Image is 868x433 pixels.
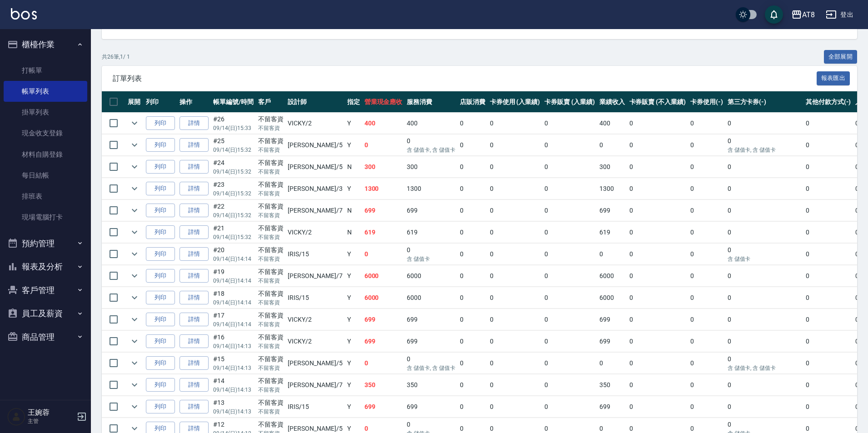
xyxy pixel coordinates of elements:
[597,134,627,156] td: 0
[362,91,405,113] th: 營業現金應收
[597,331,627,352] td: 699
[102,53,130,61] p: 共 26 筆, 1 / 1
[728,255,801,263] p: 含 儲值卡
[213,124,254,132] p: 09/14 (日) 15:33
[285,244,344,265] td: IRIS /15
[146,313,175,327] button: 列印
[285,91,344,113] th: 設計師
[345,374,362,396] td: Y
[213,342,254,350] p: 09/14 (日) 14:13
[146,378,175,392] button: 列印
[146,247,175,261] button: 列印
[725,113,803,134] td: 0
[488,200,543,221] td: 0
[458,156,488,178] td: 0
[211,178,256,199] td: #23
[258,224,284,233] div: 不留客資
[542,91,597,113] th: 卡券販賣 (入業績)
[213,168,254,176] p: 09/14 (日) 15:32
[488,244,543,265] td: 0
[725,287,803,309] td: 0
[404,265,458,287] td: 6000
[258,233,284,241] p: 不留客資
[285,287,344,309] td: IRIS /15
[597,222,627,243] td: 619
[180,247,209,261] a: 詳情
[458,134,488,156] td: 0
[146,225,175,239] button: 列印
[180,378,209,392] a: 詳情
[688,287,725,309] td: 0
[597,178,627,199] td: 1300
[258,245,284,255] div: 不留客資
[146,138,175,152] button: 列印
[488,353,543,374] td: 0
[725,134,803,156] td: 0
[542,200,597,221] td: 0
[258,364,284,372] p: 不留客資
[688,200,725,221] td: 0
[362,265,405,287] td: 6000
[285,353,344,374] td: [PERSON_NAME] /5
[180,269,209,283] a: 詳情
[688,222,725,243] td: 0
[362,244,405,265] td: 0
[258,342,284,350] p: 不留客資
[258,289,284,299] div: 不留客資
[146,356,175,370] button: 列印
[597,353,627,374] td: 0
[345,200,362,221] td: N
[458,244,488,265] td: 0
[627,287,688,309] td: 0
[542,374,597,396] td: 0
[803,200,853,221] td: 0
[258,211,284,219] p: 不留客資
[146,160,175,174] button: 列印
[488,134,543,156] td: 0
[803,156,853,178] td: 0
[488,374,543,396] td: 0
[627,178,688,199] td: 0
[180,400,209,414] a: 詳情
[211,222,256,243] td: #21
[28,408,74,417] h5: 王婉蓉
[458,309,488,330] td: 0
[817,74,850,82] a: 報表匯出
[285,134,344,156] td: [PERSON_NAME] /5
[258,158,284,168] div: 不留客資
[345,353,362,374] td: Y
[211,331,256,352] td: #16
[213,255,254,263] p: 09/14 (日) 14:14
[345,309,362,330] td: Y
[213,211,254,219] p: 09/14 (日) 15:32
[345,331,362,352] td: Y
[28,417,74,425] p: 主管
[128,269,141,283] button: expand row
[404,200,458,221] td: 699
[688,178,725,199] td: 0
[4,207,87,228] a: 現場電腦打卡
[597,374,627,396] td: 350
[4,165,87,186] a: 每日結帳
[627,222,688,243] td: 0
[627,244,688,265] td: 0
[285,309,344,330] td: VICKY /2
[285,265,344,287] td: [PERSON_NAME] /7
[627,265,688,287] td: 0
[4,186,87,207] a: 排班表
[258,146,284,154] p: 不留客資
[211,353,256,374] td: #15
[211,134,256,156] td: #25
[345,222,362,243] td: N
[627,156,688,178] td: 0
[725,374,803,396] td: 0
[113,74,817,83] span: 訂單列表
[627,331,688,352] td: 0
[4,60,87,81] a: 打帳單
[128,356,141,370] button: expand row
[404,374,458,396] td: 350
[725,91,803,113] th: 第三方卡券(-)
[128,313,141,326] button: expand row
[488,113,543,134] td: 0
[177,91,211,113] th: 操作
